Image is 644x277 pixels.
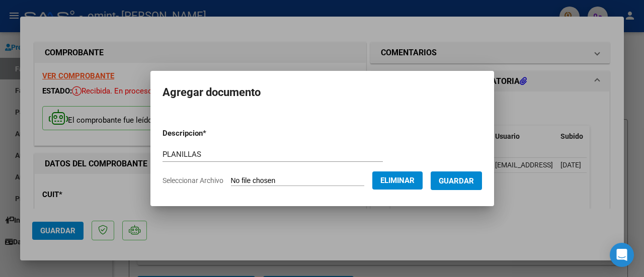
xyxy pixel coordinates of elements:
[380,176,415,185] span: Eliminar
[372,171,423,190] button: Eliminar
[610,243,634,267] div: Open Intercom Messenger
[163,176,223,184] span: Seleccionar Archivo
[439,176,474,186] span: Guardar
[163,128,259,139] p: Descripcion
[431,171,482,190] button: Guardar
[163,83,482,102] h2: Agregar documento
